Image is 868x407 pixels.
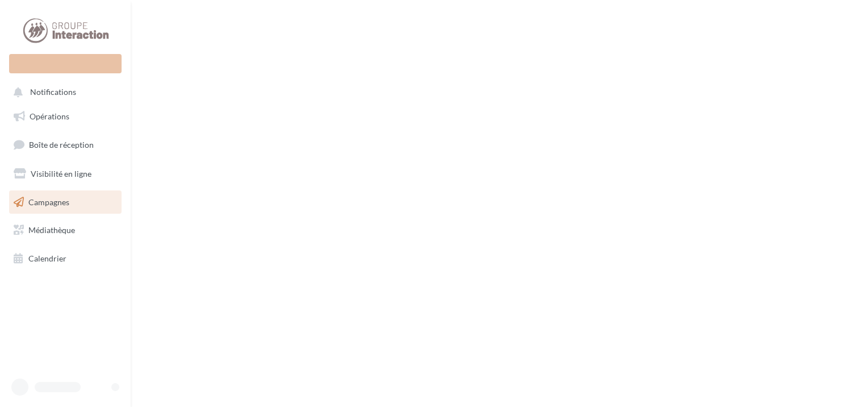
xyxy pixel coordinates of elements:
[7,190,124,214] a: Campagnes
[30,111,69,121] span: Opérations
[29,140,94,149] span: Boîte de réception
[28,225,75,235] span: Médiathèque
[30,88,76,97] span: Notifications
[28,197,69,206] span: Campagnes
[31,169,91,178] span: Visibilité en ligne
[7,247,124,271] a: Calendrier
[7,132,124,157] a: Boîte de réception
[7,105,124,128] a: Opérations
[7,218,124,242] a: Médiathèque
[28,254,66,263] span: Calendrier
[7,162,124,186] a: Visibilité en ligne
[9,54,122,73] div: Nouvelle campagne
